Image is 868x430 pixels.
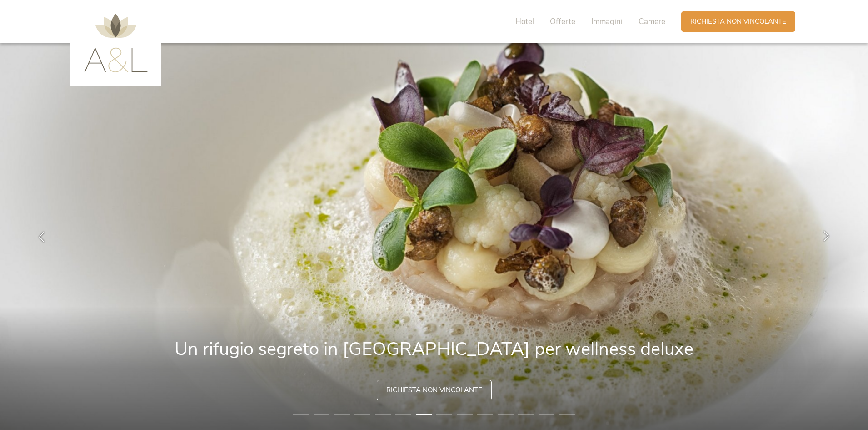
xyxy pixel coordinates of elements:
span: Richiesta non vincolante [386,385,482,395]
span: Richiesta non vincolante [690,17,786,26]
span: Immagini [591,16,623,27]
span: Hotel [515,16,534,27]
span: Camere [639,16,665,27]
span: Offerte [550,16,575,27]
img: AMONTI & LUNARIS Wellnessresort [84,14,148,72]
